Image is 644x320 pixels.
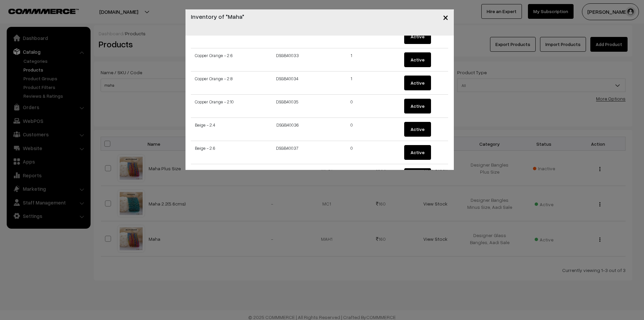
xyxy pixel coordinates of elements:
td: 0 [320,95,384,118]
td: Beige - 2.4 [191,118,255,141]
td: 1 [320,72,384,95]
td: DSGB40038 [255,164,320,187]
button: Active [404,29,431,44]
td: 0 [320,25,384,48]
button: Active [404,145,431,160]
td: DSGB40032 [255,25,320,48]
button: Active [404,52,431,67]
td: Beige - 2.8 [191,164,255,187]
td: 1 [320,48,384,72]
td: Copper Orange - 2.8 [191,72,255,95]
button: Active [404,168,431,183]
td: Beige - 2.6 [191,141,255,164]
td: Copper Orange - 2.10 [191,95,255,118]
span: × [443,11,448,23]
td: DSGB40037 [255,141,320,164]
td: Copper Orange - 2.4 [191,25,255,48]
td: DSGB40036 [255,118,320,141]
h4: Inventory of "Maha" [191,12,244,21]
td: DSGB40035 [255,95,320,118]
button: Active [404,76,431,90]
td: 4 [320,164,384,187]
td: 0 [320,118,384,141]
td: DSGB40033 [255,48,320,72]
td: Copper Orange - 2.6 [191,48,255,72]
button: Active [404,122,431,137]
td: DSGB40034 [255,72,320,95]
button: Active [404,99,431,113]
td: 0 [320,141,384,164]
button: Close [437,7,454,28]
